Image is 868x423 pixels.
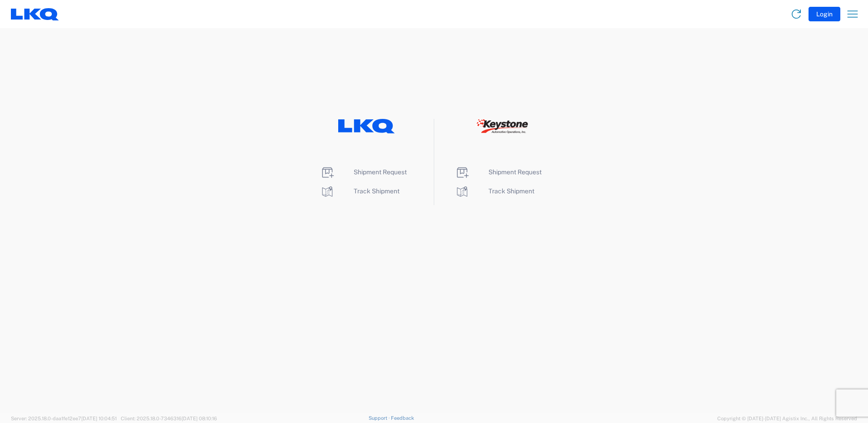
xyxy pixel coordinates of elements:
button: Login [809,7,840,21]
span: [DATE] 08:10:16 [182,416,217,421]
span: Track Shipment [488,187,534,195]
span: [DATE] 10:04:51 [81,416,117,421]
a: Track Shipment [455,187,534,195]
a: Support [369,415,391,421]
a: Shipment Request [320,168,407,176]
span: Shipment Request [488,168,542,176]
span: Track Shipment [354,187,399,195]
a: Feedback [391,415,414,421]
span: Server: 2025.18.0-daa1fe12ee7 [11,416,117,421]
span: Copyright © [DATE]-[DATE] Agistix Inc., All Rights Reserved [717,414,857,423]
a: Track Shipment [320,187,399,195]
span: Shipment Request [354,168,407,176]
span: Client: 2025.18.0-7346316 [121,416,217,421]
a: Shipment Request [455,168,542,176]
